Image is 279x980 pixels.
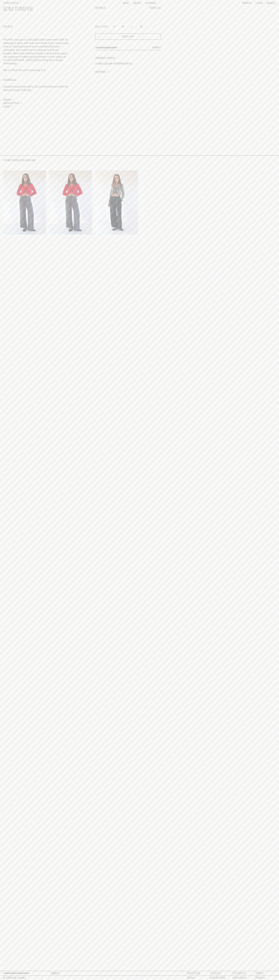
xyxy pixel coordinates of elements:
[49,170,92,256] a: Me Trouser
[210,972,221,975] a: Contact
[113,25,115,29] p: S
[152,46,161,49] span: Submit
[3,159,138,162] h2: OTHER PIECES YOU MAY LIKE
[103,25,106,29] p: XS
[95,33,161,40] div: Enquire
[3,25,69,29] h4: Details
[95,170,138,235] img: Me Trouser
[3,85,69,92] p: Carefully made from 65% ZQ Certified Merino 25% NZ Possum Down 10% Silk
[242,2,252,4] a: Search
[3,170,46,235] img: Me Trouser
[133,2,141,5] summary: About
[95,170,138,256] a: Me Trouser
[145,2,156,4] a: Journal
[3,977,69,979] h2: © [PERSON_NAME]
[95,6,106,22] h3: Sky Blue
[3,102,22,105] summary: Production
[125,63,132,65] a: (INFO)
[256,2,263,4] a: Login
[272,2,276,4] span: [0]
[3,98,14,102] a: Sizing
[51,972,60,975] button: Submit
[267,2,272,4] span: Bag
[3,39,69,55] span: The Kom Jumper is a fully fashioned crew neck with rib detailing at neck, cuff and hem. Made from...
[99,63,108,65] span: $62.50
[3,105,12,109] summary: Care
[255,977,265,979] a: Privacy
[95,57,118,60] summary: Payment Option
[95,60,161,71] div: 4 x with AFTERPAY
[123,2,129,4] a: Shop
[95,25,101,29] p: Size:
[3,52,68,65] span: Wear this timeless staple over and over again. Our knitwear is knitted locally within a 15 km rad...
[187,977,195,979] a: Sizing
[210,977,225,979] a: Ship/Return
[3,6,69,12] h2: Kom Jumper
[152,46,161,50] button: Submit
[150,7,161,9] span: $250.00
[3,69,46,72] span: Mia is 178cm tall and is wearing an S.
[3,2,18,4] a: Home
[233,977,246,979] a: Instagram
[187,972,200,975] a: Practices
[255,972,263,975] a: Terms
[3,170,46,256] a: Me Trouser
[3,79,69,82] h4: Materials
[17,62,17,65] span: .
[233,972,246,975] a: Stockists
[49,170,92,235] img: Me Trouser
[95,71,109,74] a: Shipping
